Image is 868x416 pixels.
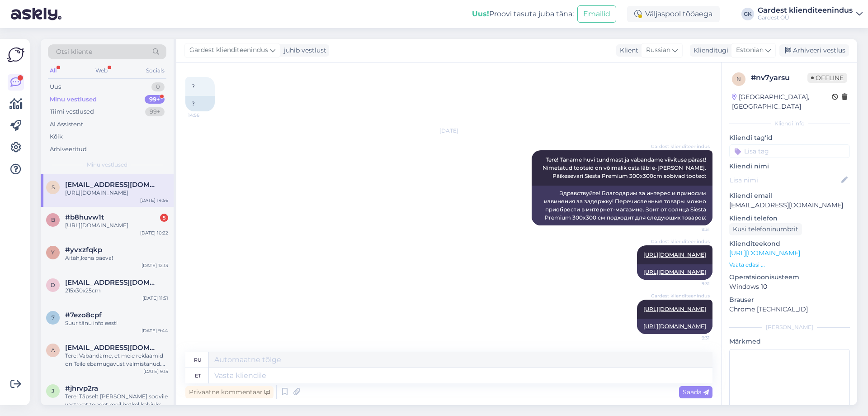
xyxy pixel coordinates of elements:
[145,95,165,104] div: 99+
[145,107,165,116] div: 99+
[532,186,712,225] div: Здравствуйте! Благодарим за интерес и приносим извинения за задержку! Перечисленные товары можно ...
[472,10,489,18] b: Uus!
[729,295,850,305] p: Brauser
[48,65,58,77] div: All
[65,352,168,368] div: Tere! Vabandame, et meie reklaamid on Teile ebamugavust valmistanud. Edastame kindlasti tagasisid...
[729,133,850,143] p: Kliendi tag'id
[627,6,720,22] div: Väljaspool tööaega
[185,96,215,111] div: ?
[758,7,853,14] div: Gardest klienditeenindus
[94,65,109,77] div: Web
[729,201,850,210] p: [EMAIL_ADDRESS][DOMAIN_NAME]
[646,45,670,55] span: Russian
[729,214,850,223] p: Kliendi telefon
[50,107,94,116] div: Tiimi vestlused
[143,368,168,375] div: [DATE] 9:15
[729,144,850,158] input: Lisa tag
[142,327,168,334] div: [DATE] 9:44
[729,223,802,235] div: Küsi telefoninumbrit
[142,295,168,301] div: [DATE] 11:51
[52,314,55,321] span: 7
[730,175,840,185] input: Lisa nimi
[52,387,54,394] span: j
[751,72,807,83] div: # nv7yarsu
[577,5,616,23] button: Emailid
[690,46,728,55] div: Klienditugi
[50,120,83,129] div: AI Assistent
[280,46,326,55] div: juhib vestlust
[643,251,706,258] a: [URL][DOMAIN_NAME]
[643,268,706,275] a: [URL][DOMAIN_NAME]
[729,273,850,282] p: Operatsioonisüsteem
[52,184,55,191] span: s
[185,127,712,135] div: [DATE]
[51,249,55,256] span: y
[65,213,104,221] span: #b8huvw1t
[758,14,853,21] div: Gardest OÜ
[56,47,92,57] span: Otsi kliente
[643,306,706,312] a: [URL][DOMAIN_NAME]
[779,44,849,57] div: Arhiveeri vestlus
[651,238,710,245] span: Gardest klienditeenindus
[51,282,55,288] span: d
[192,83,195,90] span: ?
[616,46,638,55] div: Klient
[51,347,55,354] span: a
[676,280,710,287] span: 9:31
[7,46,24,63] img: Askly Logo
[736,45,764,55] span: Estonian
[729,162,850,171] p: Kliendi nimi
[144,65,166,77] div: Socials
[51,216,55,223] span: b
[729,191,850,201] p: Kliendi email
[65,384,98,392] span: #jhrvp2ra
[50,95,97,104] div: Minu vestlused
[65,344,159,352] span: asljhdaiahgokee@gmail.com
[65,254,168,262] div: Aitäh,kena päeva!
[50,145,87,154] div: Arhiveeritud
[651,143,710,150] span: Gardest klienditeenindus
[65,221,168,230] div: [URL][DOMAIN_NAME]
[729,305,850,314] p: Chrome [TECHNICAL_ID]
[729,323,850,331] div: [PERSON_NAME]
[729,249,800,257] a: [URL][DOMAIN_NAME]
[729,337,850,346] p: Märkmed
[729,261,850,269] p: Vaata edasi ...
[729,282,850,292] p: Windows 10
[65,287,168,295] div: 215x30x25cm
[194,352,202,368] div: ru
[65,189,168,197] div: [URL][DOMAIN_NAME]
[188,112,222,119] span: 14:56
[65,278,159,287] span: d2ave@hotmail.com
[65,246,102,254] span: #yvxzfqkp
[651,292,710,299] span: Gardest klienditeenindus
[676,226,710,233] span: 9:31
[87,161,127,169] span: Minu vestlused
[65,392,168,409] div: Tere! Täpselt [PERSON_NAME] soovile vastavat toodet meil hetkel kahjuks valikus ei ole ja ei oska...
[736,76,741,82] span: n
[472,9,574,19] div: Proovi tasuta juba täna:
[741,8,754,20] div: GK
[140,197,168,204] div: [DATE] 14:56
[683,388,709,396] span: Saada
[195,368,201,383] div: et
[729,120,850,128] div: Kliendi info
[732,92,832,111] div: [GEOGRAPHIC_DATA], [GEOGRAPHIC_DATA]
[185,386,274,398] div: Privaatne kommentaar
[65,181,159,189] span: sergeikonenko@gmail.com
[643,323,706,330] a: [URL][DOMAIN_NAME]
[140,230,168,236] div: [DATE] 10:22
[142,262,168,269] div: [DATE] 12:13
[50,132,63,141] div: Kõik
[729,239,850,249] p: Klienditeekond
[65,311,102,319] span: #7ezo8cpf
[160,214,168,222] div: 5
[542,156,708,179] span: Tere! Täname huvi tundmast ja vabandame viivituse pärast! Nimetatud tooteid on võimalik osta läbi...
[50,82,61,91] div: Uus
[65,319,168,327] div: Suur tänu info eest!
[189,45,268,55] span: Gardest klienditeenindus
[676,335,710,341] span: 9:31
[151,82,165,91] div: 0
[758,7,863,21] a: Gardest klienditeenindusGardest OÜ
[807,73,847,83] span: Offline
